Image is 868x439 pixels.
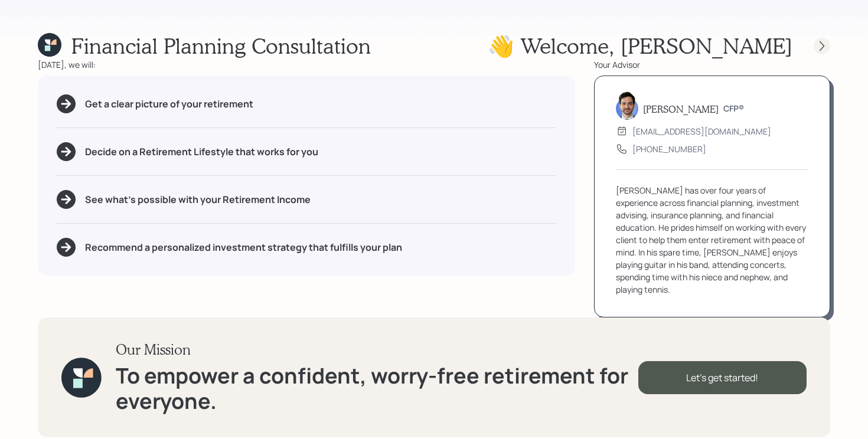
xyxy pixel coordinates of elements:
[38,58,575,71] div: [DATE], we will:
[643,103,719,114] h5: [PERSON_NAME]
[116,341,638,358] h3: Our Mission
[632,143,706,155] div: [PHONE_NUMBER]
[71,33,371,58] h1: Financial Planning Consultation
[616,184,808,296] div: [PERSON_NAME] has over four years of experience across financial planning, investment advising, i...
[85,242,402,253] h5: Recommend a personalized investment strategy that fulfills your plan
[85,146,318,158] h5: Decide on a Retirement Lifestyle that works for you
[632,125,771,137] div: [EMAIL_ADDRESS][DOMAIN_NAME]
[594,58,830,71] div: Your Advisor
[85,99,253,110] h5: Get a clear picture of your retirement
[85,194,311,205] h5: See what's possible with your Retirement Income
[616,91,638,120] img: jonah-coleman-headshot.png
[638,361,807,394] div: Let's get started!
[488,33,792,58] h1: 👋 Welcome , [PERSON_NAME]
[116,363,638,414] h1: To empower a confident, worry-free retirement for everyone.
[723,104,744,114] h6: CFP®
